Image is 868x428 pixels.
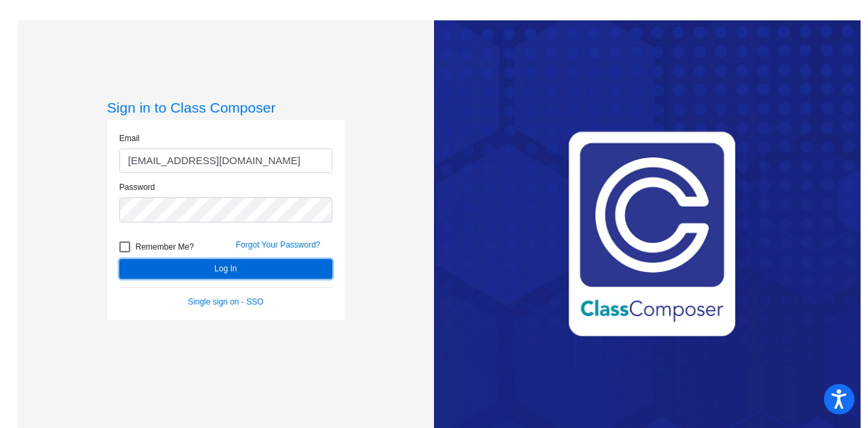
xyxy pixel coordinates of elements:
[119,181,155,193] label: Password
[236,240,321,250] a: Forgot Your Password?
[107,99,344,116] h3: Sign in to Class Composer
[119,132,140,144] label: Email
[136,239,194,255] span: Remember Me?
[188,297,263,307] a: Single sign on - SSO
[119,259,332,279] button: Log In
